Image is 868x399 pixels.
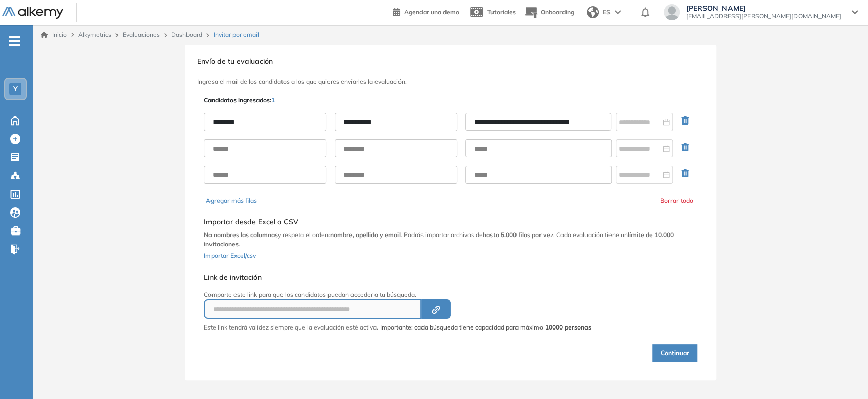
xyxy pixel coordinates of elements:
strong: 10000 personas [545,323,591,331]
i: - [9,40,20,42]
b: No nombres las columnas [204,231,278,239]
span: Tutoriales [487,8,516,16]
span: ES [603,8,611,17]
span: Onboarding [541,8,574,16]
button: Importar Excel/csv [204,249,256,261]
button: Agregar más filas [206,196,257,205]
p: Candidatos ingresados: [204,96,275,105]
h3: Envío de tu evaluación [197,57,704,66]
span: [PERSON_NAME] [686,4,841,12]
span: [EMAIL_ADDRESS][PERSON_NAME][DOMAIN_NAME] [686,12,841,20]
span: Alkymetrics [78,31,111,38]
h5: Link de invitación [204,273,591,282]
span: 1 [271,96,275,104]
p: Este link tendrá validez siempre que la evaluación esté activa. [204,323,378,332]
img: Logo [2,7,63,19]
button: Continuar [652,344,697,362]
b: nombre, apellido y email [330,231,401,239]
p: Comparte este link para que los candidatos puedan acceder a tu búsqueda. [204,290,591,299]
span: Y [13,85,18,93]
img: arrow [615,10,621,14]
span: Importar Excel/csv [204,252,256,260]
p: y respeta el orden: . Podrás importar archivos de . Cada evaluación tiene un . [204,230,697,249]
iframe: Chat Widget [817,350,868,399]
img: world [587,6,599,18]
b: hasta 5.000 filas por vez [483,231,553,239]
a: Dashboard [171,31,202,38]
a: Evaluaciones [123,31,160,38]
button: Borrar todo [660,196,693,205]
div: Widget de chat [817,350,868,399]
button: Onboarding [524,2,574,24]
span: Agendar una demo [404,8,459,16]
a: Agendar una demo [393,5,459,17]
b: límite de 10.000 invitaciones [204,231,674,248]
a: Inicio [41,30,67,39]
h5: Importar desde Excel o CSV [204,218,697,226]
h3: Ingresa el mail de los candidatos a los que quieres enviarles la evaluación. [197,78,704,85]
span: Invitar por email [214,30,259,39]
span: Importante: cada búsqueda tiene capacidad para máximo [380,323,591,332]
